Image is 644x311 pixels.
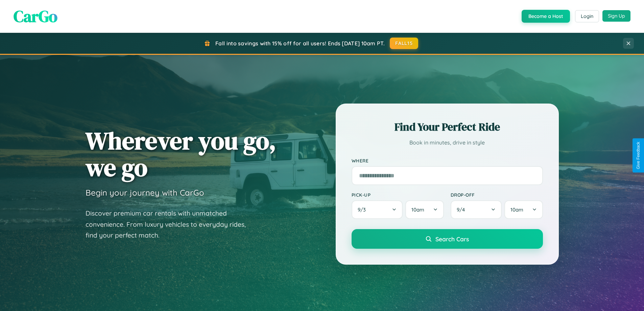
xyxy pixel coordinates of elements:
h1: Wherever you go, we go [86,127,276,181]
span: Fall into savings with 15% off for all users! Ends [DATE] 10am PT. [215,40,385,47]
label: Drop-off [451,192,543,198]
button: Sign Up [602,10,630,22]
label: Where [352,158,543,163]
button: 10am [504,200,543,219]
div: Give Feedback [636,142,641,169]
p: Discover premium car rentals with unmatched convenience. From luxury vehicles to everyday rides, ... [86,208,255,241]
button: 10am [405,200,444,219]
h3: Begin your journey with CarGo [86,187,204,198]
span: 9 / 4 [457,206,468,213]
button: Search Cars [352,229,543,249]
span: 10am [510,206,523,213]
button: Login [575,10,599,22]
span: Search Cars [435,235,469,243]
button: 9/3 [352,200,403,219]
span: CarGo [14,5,57,27]
span: 10am [411,206,424,213]
label: Pick-up [352,192,444,198]
button: 9/4 [451,200,502,219]
button: Become a Host [522,10,570,23]
button: FALL15 [390,38,418,49]
span: 9 / 3 [358,206,369,213]
p: Book in minutes, drive in style [352,138,543,148]
h2: Find Your Perfect Ride [352,119,543,134]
